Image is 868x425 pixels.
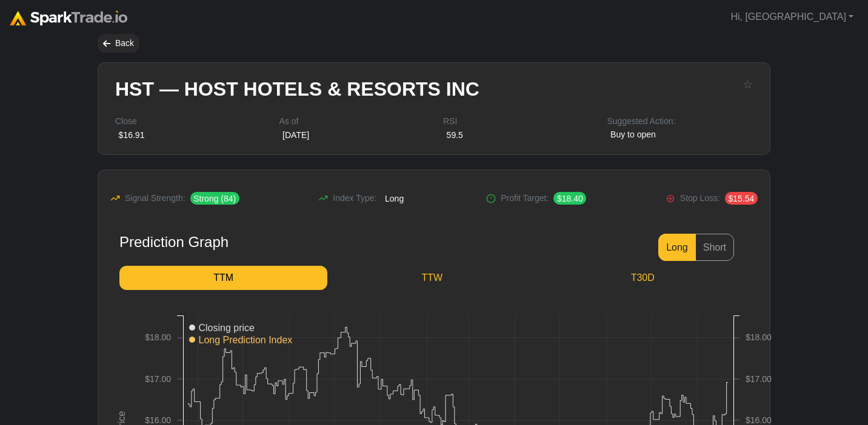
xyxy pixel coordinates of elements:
[695,234,734,261] button: Short
[658,234,696,261] button: Long
[125,192,185,205] span: Signal Strength:
[119,234,229,251] div: Prediction Graph
[746,374,772,384] text: $17.00
[199,335,293,345] text: Long Prediction Index
[145,333,171,343] text: $18.00
[145,374,171,384] text: $17.00
[443,129,466,142] div: 59.5
[333,192,376,205] span: Index Type:
[443,115,589,128] div: RSI
[743,77,753,91] button: ☆
[199,323,255,333] text: Closing price
[726,5,858,29] a: Hi, [GEOGRAPHIC_DATA]
[115,129,148,142] div: $16.91
[607,128,659,140] span: Buy to open
[145,415,171,425] text: $16.00
[746,333,772,343] text: $18.00
[327,266,536,290] a: TTW
[501,192,549,205] span: Profit Target:
[536,266,749,290] a: T30D
[680,192,720,205] span: Stop Loss:
[10,11,127,25] img: sparktrade.png
[279,115,426,128] div: As of
[553,192,586,205] span: $18.40
[725,192,758,205] span: $15.54
[119,266,327,290] a: TTM
[279,129,313,142] div: [DATE]
[190,192,239,205] span: Strong (84)
[115,115,261,128] div: Close
[98,34,139,53] div: Back
[746,415,772,425] text: $16.00
[381,192,407,205] span: Long
[115,77,644,100] h2: HST — HOST HOTELS & RESORTS INC
[607,115,753,128] div: Suggested Action:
